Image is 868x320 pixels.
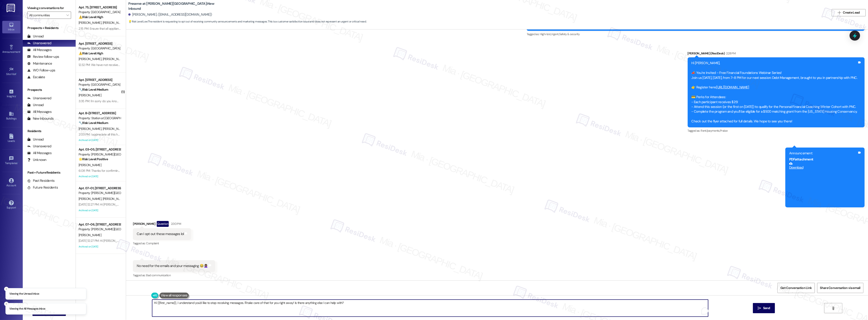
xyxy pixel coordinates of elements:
span: Share Conversation via email [820,286,861,290]
div: Apt. 07~06, [STREET_ADDRESS][PERSON_NAME] [79,222,121,227]
button: Close toast [4,302,9,306]
span: [PERSON_NAME] [103,127,125,131]
div: [PERSON_NAME]. ([EMAIL_ADDRESS][DOMAIN_NAME]) [128,12,212,17]
div: Apt. 07~01, [STREET_ADDRESS][PERSON_NAME] [79,186,121,191]
p: Viewing the All Messages inbox [9,307,45,311]
span: : The resident is requesting to opt out of receiving community announcements and marketing messag... [128,19,366,24]
span: [PERSON_NAME] [79,127,103,131]
div: Property: [PERSON_NAME][GEOGRAPHIC_DATA] Townhomes [79,152,121,157]
div: Question [157,221,169,227]
button: Send [753,303,775,313]
div: Apt. B~[STREET_ADDRESS] [79,111,121,116]
span: [PERSON_NAME] [79,57,103,61]
span: Urgent , [550,32,559,36]
div: Unknown [27,158,47,162]
a: [URL][DOMAIN_NAME] [717,85,749,90]
span: [PERSON_NAME] [103,21,127,25]
strong: 🌟 Risk Level: Positive [79,157,108,161]
a: Leads [2,132,20,145]
div: No need for the emails and your messaging 😂🤦🏾‍♀️ [137,264,208,268]
div: Announcement: [789,151,857,156]
span: Create Lead [843,10,860,15]
span: • [17,161,18,164]
div: Archived on [DATE] [78,208,121,213]
span: Rent/payments , [701,129,720,133]
strong: 🔧 Risk Level: Medium [79,87,108,92]
a: Account [2,177,20,189]
div: Apt. 75, [STREET_ADDRESS] [79,5,121,10]
a: Site Visit • [2,65,20,78]
div: Tagged as: [527,31,865,37]
button: Get Conversation Link [777,283,815,293]
div: [DATE] 12:27 PM: Hi [PERSON_NAME] and [PERSON_NAME], how are you? This is a friendly reminder tha... [79,202,296,206]
div: Property: [GEOGRAPHIC_DATA] [79,82,121,87]
img: ResiDesk Logo [7,4,16,12]
div: Property: [PERSON_NAME][GEOGRAPHIC_DATA] Townhomes [79,191,121,195]
div: Archived on [DATE] [78,244,121,250]
span: [PERSON_NAME] [79,163,101,167]
div: 2:28 PM [725,51,736,56]
div: Future Residents [27,185,58,190]
a: Insights • [2,88,20,100]
div: Property: [GEOGRAPHIC_DATA] Townhomes [79,46,121,51]
div: Past + Future Residents [23,170,76,175]
div: 2:03 PM: I appreciate all this help [79,132,122,136]
div: Tagged as: [133,240,191,247]
div: Escalate [27,75,45,80]
div: Tagged as: [133,272,215,279]
i:  [838,11,841,15]
button: Share Conversation via email [817,283,863,293]
div: [PERSON_NAME] [133,221,191,228]
a: Templates • [2,155,20,167]
div: Archived on [DATE] [78,137,121,143]
div: 3:35 PM: I'm sorry do you know if maintenance will be coming [DATE]? I wanted to shower but I did... [79,99,269,103]
div: Property: [PERSON_NAME][GEOGRAPHIC_DATA] Townhomes [79,227,121,232]
div: Prospects + Residents [23,26,76,30]
div: Unread [27,103,44,107]
a: Inbox [2,21,20,33]
div: Unanswered [27,144,51,149]
strong: ⚠️ Risk Level: High [79,51,103,55]
div: 2:15 PM: Ensure that all appliances are working properly. The dryer's lint trap is cracked making... [79,27,419,31]
div: New Inbounds [27,116,54,121]
span: • [16,72,17,75]
div: Review follow-ups [27,54,59,59]
div: All Messages [27,48,52,52]
div: Property: Station at [GEOGRAPHIC_DATA][PERSON_NAME] [79,116,121,121]
i:  [66,13,69,17]
div: All Messages [27,109,52,114]
span: Send [763,306,770,310]
div: Archived on [DATE] [78,174,121,179]
div: Unread [27,137,44,142]
span: Complaint [146,241,159,245]
span: High risk , [540,32,551,36]
div: Apt. [STREET_ADDRESS] [79,41,121,46]
span: [PERSON_NAME] [79,21,103,25]
span: Praise [720,129,727,133]
div: All Messages [27,151,52,155]
div: Unread [27,34,44,39]
div: Residents [23,129,76,133]
div: Maintenance [27,61,52,66]
strong: 💡 Risk Level: Low [128,20,147,23]
span: • [16,94,16,97]
div: 2:30 PM [170,221,181,226]
textarea: To enrich screen reader interactions, please activate Accessibility in Grammarly extension settings [152,300,708,317]
button: Create Lead [832,9,866,16]
span: Get Conversation Link [780,286,812,290]
a: Buildings [2,110,20,122]
iframe: Download https://res.cloudinary.com/residesk/image/upload/v1758133181/user-uploads/9824-175813318... [789,170,857,204]
i:  [758,306,761,310]
b: Preserve at [PERSON_NAME][GEOGRAPHIC_DATA]: New Inbound [128,1,219,11]
div: Hi [PERSON_NAME], 📣 You're Invited – Free Financial Foundations Webinar Series! Join us [DATE], [... [692,61,858,124]
span: [PERSON_NAME] [103,197,125,201]
strong: ⚠️ Risk Level: High [79,15,103,19]
div: 12:32 PM: We have not received a lease renewal yet, though. [79,63,157,67]
div: Unanswered [27,41,51,46]
label: Viewing conversations for [27,5,71,12]
span: [PERSON_NAME] [79,93,101,97]
div: Past Residents [27,178,55,183]
div: Apt. 03~05, [STREET_ADDRESS][PERSON_NAME] [79,147,121,152]
span: [PERSON_NAME] [79,233,101,237]
i:  [831,306,835,310]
